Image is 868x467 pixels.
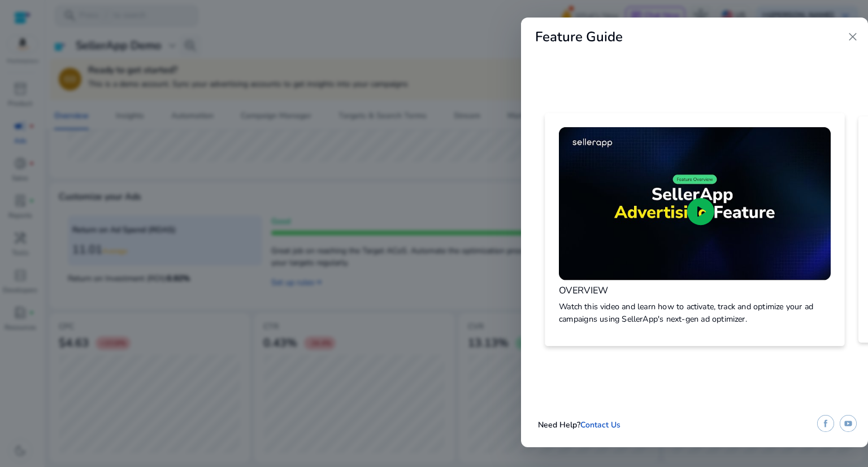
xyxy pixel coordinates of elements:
[559,127,831,280] img: sddefault.jpg
[846,30,860,44] span: close
[559,286,831,297] h4: OVERVIEW
[580,420,620,430] a: Contact Us
[559,301,831,325] p: Watch this video and learn how to activate, track and optimize your ad campaigns using SellerApp'...
[538,421,620,430] h5: Need Help?
[684,195,717,228] span: play_circle
[535,29,623,45] h2: Feature Guide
